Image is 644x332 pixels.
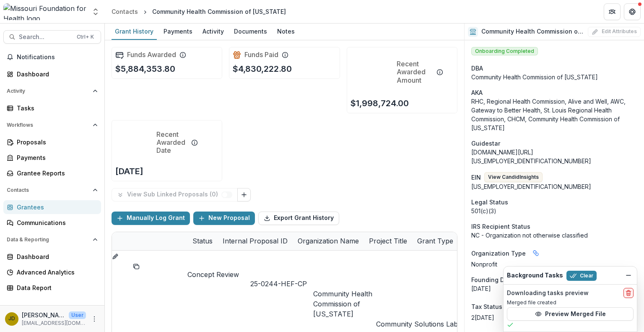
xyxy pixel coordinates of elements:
[3,250,101,264] a: Dashboard
[231,25,270,37] div: Documents
[3,281,101,295] a: Data Report
[115,63,175,75] p: $5,884,353.80
[17,104,94,112] div: Tasks
[3,101,101,115] a: Tasks
[351,97,409,110] p: $1,998,724.00
[152,7,286,16] div: Community Health Commission of [US_STATE]
[8,316,15,322] div: Jennifer Carter Dochler
[507,307,634,321] button: Preview Merged File
[19,34,72,41] span: Search...
[471,198,508,207] span: Legal Status
[566,271,597,281] button: Clear
[364,232,412,250] div: Project Title
[160,25,196,37] div: Payments
[22,311,65,319] p: [PERSON_NAME]
[3,216,101,230] a: Communications
[507,290,589,297] h2: Downloading tasks preview
[7,122,89,128] span: Workflows
[108,5,289,18] nav: breadcrumb
[3,135,101,149] a: Proposals
[471,231,637,240] div: NC - Organization not otherwise classified
[293,236,364,246] div: Organization Name
[471,64,483,73] span: DBA
[471,97,637,132] p: RHC, Regional Health Commission, Alive and Well, AWC, Gateway to Better Health, St. Louis Regiona...
[471,302,543,311] span: Tax Status Verified Date
[507,299,634,306] p: Merged file created
[17,169,94,178] div: Grantee Reports
[484,172,543,182] button: View CandidInsights
[3,166,101,180] a: Grantee Reports
[623,270,634,280] button: Dismiss
[274,24,298,40] a: Notes
[3,3,86,20] img: Missouri Foundation for Health logo
[218,236,293,246] div: Internal Proposal ID
[471,249,526,258] span: Organization Type
[412,236,458,246] div: Grant Type
[3,265,101,279] a: Advanced Analytics
[231,24,270,40] a: Documents
[187,236,218,246] div: Status
[7,237,89,243] span: Data & Reporting
[17,138,94,146] div: Proposals
[127,51,176,59] h2: Funds Awarded
[17,268,94,277] div: Advanced Analytics
[199,24,227,40] a: Activity
[90,3,101,20] button: Open entity switcher
[397,60,433,84] h2: Recent Awarded Amount
[237,188,251,201] button: Link Grants
[412,232,458,250] div: Grant Type
[623,288,634,298] button: delete
[3,50,101,64] button: Notifications
[3,151,101,165] a: Payments
[507,272,563,279] h2: Background Tasks
[471,73,637,81] div: Community Health Commission of [US_STATE]
[250,279,313,289] div: 25-0244-HEF-CP
[471,260,637,269] p: Nonprofit
[108,5,141,18] a: Contacts
[112,251,119,261] button: edit
[7,88,89,94] span: Activity
[588,27,641,37] button: Edit Attributes
[17,218,94,227] div: Communications
[218,232,293,250] div: Internal Proposal ID
[233,63,292,75] p: $4,830,222.80
[471,47,538,55] span: Onboarding Completed
[112,7,138,16] div: Contacts
[376,320,458,328] a: Community Solutions Lab
[471,284,637,293] div: [DATE]
[17,54,98,61] span: Notifications
[244,51,278,59] h2: Funds Paid
[471,148,637,165] div: [DOMAIN_NAME][URL][US_EMPLOYER_IDENTIFICATION_NUMBER]
[471,139,500,148] span: Guidestar
[3,183,101,197] button: Open Contacts
[156,131,188,155] h2: Recent Awarded Date
[17,252,94,261] div: Dashboard
[471,182,637,191] div: [US_EMPLOYER_IDENTIFICATION_NUMBER]
[293,232,364,250] div: Organization Name
[187,232,218,250] div: Status
[364,236,412,246] div: Project Title
[160,24,196,40] a: Payments
[199,25,227,37] div: Activity
[17,70,94,78] div: Dashboard
[133,261,140,271] button: Duplicate proposal
[258,212,339,225] button: Export Grant History
[624,3,641,20] button: Get Help
[112,24,157,40] a: Grant History
[17,153,94,162] div: Payments
[187,271,250,279] span: Concept Review
[3,67,101,81] a: Dashboard
[3,84,101,98] button: Open Activity
[313,289,376,319] div: Community Health Commission of [US_STATE]
[3,118,101,132] button: Open Workflows
[471,275,514,284] span: Founding Date
[7,187,89,193] span: Contacts
[471,222,530,231] span: IRS Recipient Status
[17,283,94,292] div: Data Report
[112,188,238,201] button: View Sub Linked Proposals (0)
[471,207,637,215] div: 501(c)(3)
[22,319,86,327] p: [EMAIL_ADDRESS][DOMAIN_NAME]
